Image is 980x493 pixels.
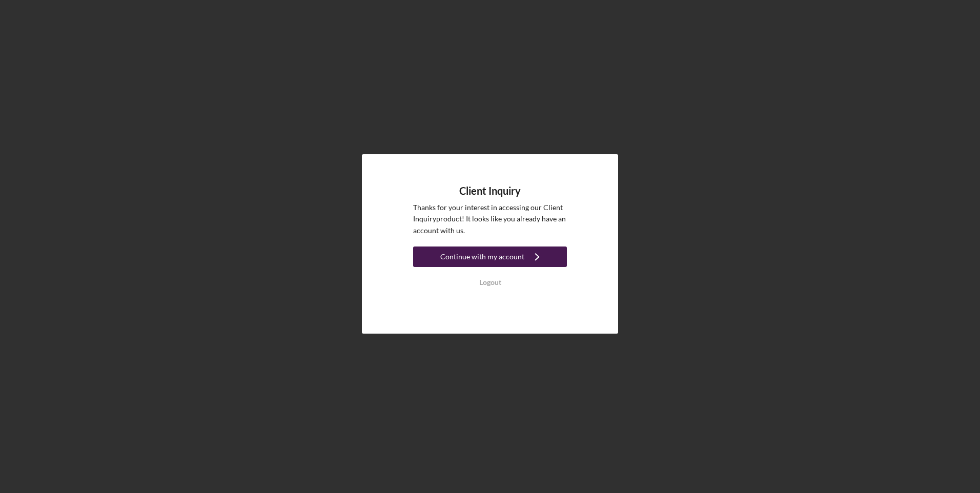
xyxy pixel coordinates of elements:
[440,246,524,267] div: Continue with my account
[479,272,501,293] div: Logout
[413,246,567,267] button: Continue with my account
[413,246,567,270] a: Continue with my account
[459,185,521,197] h4: Client Inquiry
[413,202,567,236] p: Thanks for your interest in accessing our Client Inquiry product! It looks like you already have ...
[413,272,567,293] button: Logout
